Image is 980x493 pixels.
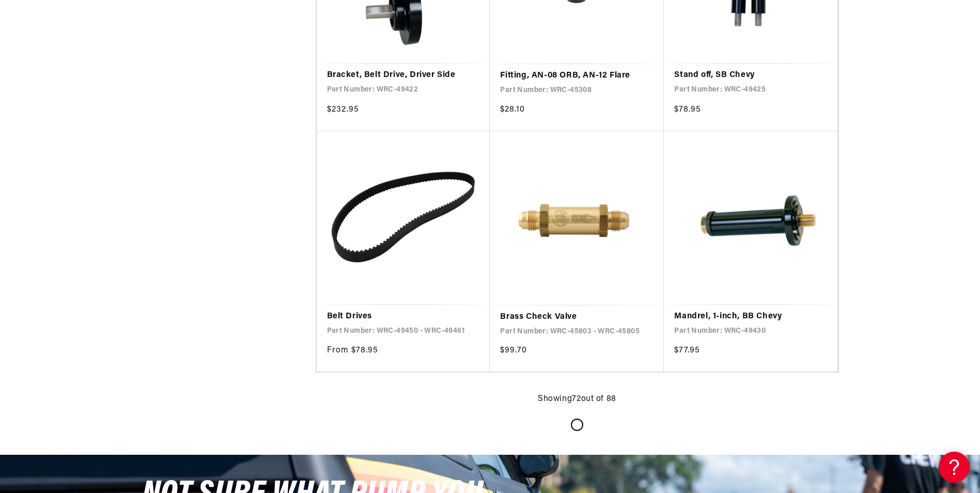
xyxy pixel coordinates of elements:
[674,69,827,82] a: Stand off, SB Chevy
[572,395,581,403] span: 72
[500,311,654,324] a: Brass Check Valve
[538,393,616,406] p: Showing out of 88
[674,310,827,323] a: Mandrel, 1-inch, BB Chevy
[327,310,480,323] a: Belt Drives
[500,69,654,83] a: Fitting, AN-08 ORB, AN-12 Flare
[327,69,480,82] a: Bracket, Belt Drive, Driver Side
